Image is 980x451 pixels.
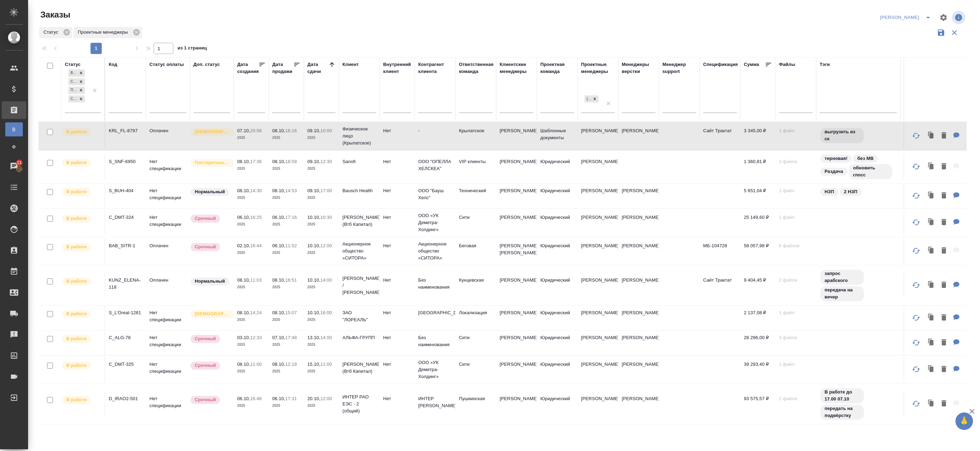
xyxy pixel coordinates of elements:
[925,215,938,230] button: Клонировать
[622,242,655,249] p: [PERSON_NAME]
[740,184,775,208] td: 5 651,04 ₽
[61,158,101,168] div: Выставляет ПМ после принятия заказа от КМа
[935,9,952,26] span: Настроить таблицу
[925,311,938,325] button: Клонировать
[537,273,578,298] td: Юридический
[500,61,533,75] div: Клиентские менеджеры
[455,184,496,208] td: Технический
[285,335,297,340] p: 17:48
[938,397,950,411] button: Удалить
[237,215,250,220] p: 06.10,
[320,335,332,340] p: 14:00
[2,157,26,175] a: 11
[190,158,230,168] div: Выставляется автоматически для первых 3 заказов после рекламации. Особое внимание
[307,221,335,228] p: 2025
[938,160,950,174] button: Удалить
[307,134,335,141] p: 2025
[272,188,285,193] p: 08.10,
[68,78,77,86] div: Сдан без статистики
[578,210,618,235] td: [PERSON_NAME]
[418,334,452,348] p: Без наименования
[307,249,335,256] p: 2025
[250,310,262,315] p: 14:24
[307,277,320,283] p: 10.10,
[455,273,496,298] td: Кунцевская
[237,310,250,315] p: 08.10,
[418,212,452,233] p: ООО «УК Деметра-Холдинг»
[237,194,265,201] p: 2025
[66,310,87,317] p: В работе
[938,244,950,258] button: Удалить
[307,128,320,133] p: 09.10,
[342,309,376,323] p: ЗАО "ЛОРЕАЛЬ"
[250,335,262,340] p: 12:33
[578,184,618,208] td: [PERSON_NAME]
[925,397,938,411] button: Клонировать
[68,78,86,86] div: В работе, Сдан без статистики, Подтвержден, Создан
[9,143,19,150] span: Ф
[455,331,496,355] td: Сити
[146,306,190,330] td: Нет спецификации
[779,242,813,249] p: 6 файлов
[383,61,411,75] div: Внутренний клиент
[342,187,376,194] p: Bausch Health
[948,26,961,39] button: Сбросить фильтры
[622,187,655,194] p: [PERSON_NAME]
[700,239,740,263] td: МБ-104728
[908,395,925,412] button: Обновить
[272,284,300,291] p: 2025
[109,334,142,341] p: C_ALG-78
[496,239,537,263] td: [PERSON_NAME], [PERSON_NAME]
[383,214,411,221] p: Нет
[537,124,578,148] td: Шаблонные документы
[934,26,948,39] button: Сохранить фильтры
[938,129,950,143] button: Удалить
[908,277,925,294] button: Обновить
[250,159,262,164] p: 17:36
[109,127,142,134] p: KRL_FL-8797
[418,127,452,134] p: -
[109,395,142,402] p: D_IRAO2-501
[744,61,759,68] div: Сумма
[700,124,740,148] td: Сайт Трактат
[285,243,297,248] p: 11:52
[320,159,332,164] p: 12:30
[622,334,655,341] p: [PERSON_NAME]
[342,334,376,341] p: АЛЬФА-ГРУПП
[272,215,285,220] p: 06.10,
[779,277,813,284] p: 2 файла
[61,277,101,286] div: Выставляет ПМ после принятия заказа от КМа
[68,87,77,94] div: Подтвержден
[342,61,359,68] div: Клиент
[418,277,452,291] p: Без наименования
[109,309,142,316] p: S_L’Oreal-1281
[146,357,190,382] td: Нет спецификации
[320,128,332,133] p: 10:00
[537,155,578,179] td: Юридический
[418,241,452,262] p: Акционерное общество «СИТОРА»
[307,310,320,315] p: 10.10,
[908,334,925,351] button: Обновить
[342,214,376,228] p: [PERSON_NAME] (Втб Капитал)
[5,140,23,154] a: Ф
[237,188,250,193] p: 08.10,
[938,311,950,325] button: Удалить
[307,159,320,164] p: 09.10,
[342,126,376,147] p: Физическое лицо (Крылатское)
[418,309,452,316] p: [GEOGRAPHIC_DATA]
[272,165,300,172] p: 2025
[740,273,775,298] td: 9 404,45 ₽
[844,188,857,195] p: 2 НЗП
[190,309,230,319] div: Выставляется автоматически для первых 3 заказов нового контактного лица. Особое внимание
[66,243,87,250] p: В работе
[195,335,216,342] p: Срочный
[272,128,285,133] p: 08.10,
[149,61,184,68] div: Статус оплаты
[237,61,259,75] div: Дата создания
[585,95,591,103] div: [PERSON_NAME]
[578,273,618,298] td: [PERSON_NAME]
[418,61,452,75] div: Контрагент клиента
[383,158,411,165] p: Нет
[237,128,250,133] p: 07.10,
[740,357,775,382] td: 39 293,40 ₽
